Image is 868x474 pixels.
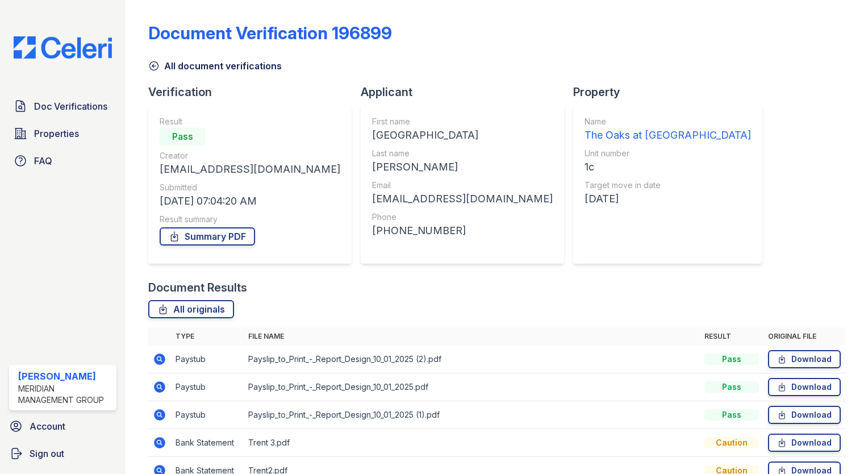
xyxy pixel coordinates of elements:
div: Pass [160,127,205,145]
span: Properties [34,127,79,140]
div: [EMAIL_ADDRESS][DOMAIN_NAME] [160,161,340,177]
a: Download [768,350,841,368]
div: [EMAIL_ADDRESS][DOMAIN_NAME] [372,191,553,207]
div: Caution [704,437,759,448]
a: Download [768,434,841,452]
a: Name The Oaks at [GEOGRAPHIC_DATA] [585,116,751,143]
div: [DATE] 07:04:20 AM [160,193,340,209]
div: [PHONE_NUMBER] [372,223,553,239]
div: Last name [372,148,553,159]
div: Applicant [361,84,573,100]
div: Property [573,84,771,100]
div: Pass [704,409,759,421]
div: Pass [704,354,759,365]
div: Result summary [160,214,340,225]
a: Download [768,406,841,424]
th: Original file [763,327,845,346]
span: Account [30,419,65,433]
div: Document Verification 196899 [148,23,392,43]
div: Name [585,116,751,127]
div: Verification [148,84,361,100]
a: Download [768,378,841,396]
a: Doc Verifications [9,95,116,118]
div: [GEOGRAPHIC_DATA] [372,127,553,143]
div: 1c [585,159,751,175]
div: Target move in date [585,180,751,191]
td: Payslip_to_Print_-_Report_Design_10_01_2025 (1).pdf [244,401,700,429]
td: Paystub [171,373,244,401]
img: CE_Logo_Blue-a8612792a0a2168367f1c8372b55b34899dd931a85d93a1a3d3e32e68fde9ad4.png [5,36,121,59]
a: Summary PDF [160,227,255,246]
a: All originals [148,300,234,318]
th: File name [244,327,700,346]
a: All document verifications [148,59,282,73]
div: [DATE] [585,191,751,207]
a: Account [5,415,121,438]
div: Document Results [148,280,247,296]
th: Type [171,327,244,346]
div: Result [160,116,340,127]
th: Result [700,327,763,346]
span: Sign out [30,447,64,460]
td: Payslip_to_Print_-_Report_Design_10_01_2025 (2).pdf [244,346,700,373]
td: Paystub [171,346,244,373]
div: Phone [372,211,553,223]
div: First name [372,116,553,127]
div: Email [372,180,553,191]
a: Sign out [5,442,121,465]
div: Pass [704,381,759,393]
span: FAQ [34,154,52,168]
div: The Oaks at [GEOGRAPHIC_DATA] [585,127,751,143]
span: Doc Verifications [34,99,107,113]
div: Submitted [160,182,340,193]
a: Properties [9,122,116,145]
td: Paystub [171,401,244,429]
div: Unit number [585,148,751,159]
div: Meridian Management Group [18,383,112,406]
a: FAQ [9,149,116,172]
td: Payslip_to_Print_-_Report_Design_10_01_2025.pdf [244,373,700,401]
td: Trent 3.pdf [244,429,700,457]
div: [PERSON_NAME] [18,369,112,383]
td: Bank Statement [171,429,244,457]
div: Creator [160,150,340,161]
div: [PERSON_NAME] [372,159,553,175]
